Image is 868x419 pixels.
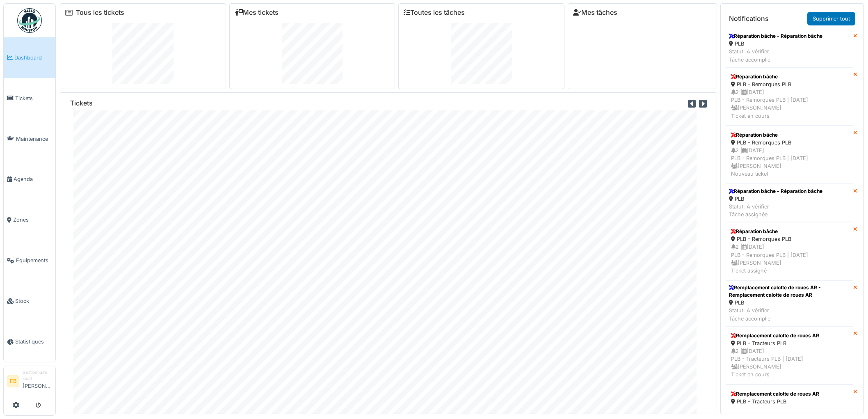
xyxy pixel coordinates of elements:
a: Réparation bâche PLB - Remorques PLB 2 |[DATE]PLB - Remorques PLB | [DATE] [PERSON_NAME]Ticket en... [726,67,853,126]
div: PLB - Remorques PLB [731,235,848,243]
span: Agenda [14,175,52,183]
div: Statut: À vérifier Tâche assignée [729,203,822,218]
span: Équipements [16,256,52,264]
div: PLB - Remorques PLB [731,139,848,147]
a: Équipements [4,240,55,281]
div: 2 | [DATE] PLB - Remorques PLB | [DATE] [PERSON_NAME] Ticket en cours [731,88,848,120]
div: Remplacement calotte de roues AR - Remplacement calotte de roues AR [729,284,850,299]
div: PLB - Tracteurs PLB [731,398,848,405]
a: Maintenance [4,119,55,159]
a: Réparation bâche PLB - Remorques PLB 2 |[DATE]PLB - Remorques PLB | [DATE] [PERSON_NAME]Ticket as... [726,222,853,280]
a: Réparation bâche PLB - Remorques PLB 2 |[DATE]PLB - Remorques PLB | [DATE] [PERSON_NAME]Nouveau t... [726,126,853,184]
a: Mes tickets [235,9,279,16]
a: Mes tâches [573,9,617,16]
div: Remplacement calotte de roues AR [731,332,848,339]
a: Zones [4,200,55,240]
div: Réparation bâche [731,228,848,235]
a: FB Gestionnaire local[PERSON_NAME] [7,369,52,395]
div: Statut: À vérifier Tâche accomplie [729,48,822,63]
div: Gestionnaire local [23,369,52,382]
div: Réparation bâche - Réparation bâche [729,32,822,40]
a: Agenda [4,159,55,200]
a: Tickets [4,78,55,119]
a: Remplacement calotte de roues AR PLB - Tracteurs PLB 2 |[DATE]PLB - Tracteurs PLB | [DATE] [PERSO... [726,326,853,385]
li: [PERSON_NAME] [23,369,52,393]
div: PLB [729,195,822,203]
a: Remplacement calotte de roues AR - Remplacement calotte de roues AR PLB Statut: À vérifierTâche a... [726,280,853,326]
a: Dashboard [4,37,55,78]
div: 2 | [DATE] PLB - Tracteurs PLB | [DATE] [PERSON_NAME] Ticket en cours [731,347,848,379]
a: Supprimer tout [807,12,855,25]
div: Réparation bâche [731,73,848,80]
div: 2 | [DATE] PLB - Remorques PLB | [DATE] [PERSON_NAME] Ticket assigné [731,243,848,275]
div: Réparation bâche - Réparation bâche [729,188,822,195]
span: Maintenance [16,135,52,143]
div: Remplacement calotte de roues AR [731,390,848,398]
h6: Tickets [70,99,93,107]
span: Dashboard [14,54,52,62]
a: Toutes les tâches [404,9,465,16]
div: Réparation bâche [731,131,848,139]
h6: Notifications [729,15,769,23]
img: Badge_color-CXgf-gQk.svg [17,8,42,33]
span: Zones [13,216,52,224]
a: Statistiques [4,321,55,362]
div: PLB - Tracteurs PLB [731,339,848,347]
div: Statut: À vérifier Tâche accomplie [729,307,850,322]
div: PLB - Remorques PLB [731,80,848,88]
a: Stock [4,281,55,321]
a: Réparation bâche - Réparation bâche PLB Statut: À vérifierTâche assignée [726,184,853,222]
span: Tickets [15,94,52,102]
div: 2 | [DATE] PLB - Remorques PLB | [DATE] [PERSON_NAME] Nouveau ticket [731,147,848,178]
span: Statistiques [15,338,52,346]
span: Stock [15,297,52,305]
a: Tous les tickets [76,9,124,16]
div: PLB [729,40,822,48]
div: PLB [729,299,850,307]
li: FB [7,375,19,387]
a: Réparation bâche - Réparation bâche PLB Statut: À vérifierTâche accomplie [726,29,853,67]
